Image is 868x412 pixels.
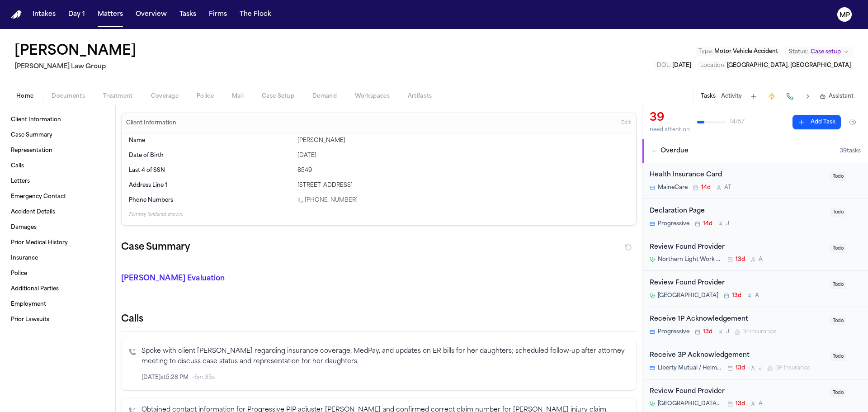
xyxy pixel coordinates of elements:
[7,297,108,312] a: Employment
[820,93,854,100] button: Assistant
[658,400,722,407] span: [GEOGRAPHIC_DATA][US_STATE]
[736,365,745,372] span: 13d
[783,90,796,103] button: Make a Call
[121,313,637,326] h2: Calls
[650,387,825,397] div: Review Found Provider
[700,63,726,68] span: Location :
[698,49,713,54] span: Type :
[658,328,689,336] span: Progressive
[759,365,762,372] span: J
[642,271,868,307] div: Open task: Review Found Provider
[736,256,745,263] span: 13d
[192,374,215,381] span: • 6m 35s
[262,93,294,100] span: Case Setup
[129,152,292,159] dt: Date of Birth
[132,6,170,23] button: Overview
[703,328,712,336] span: 13d
[727,63,851,68] span: [GEOGRAPHIC_DATA], [GEOGRAPHIC_DATA]
[121,273,286,284] p: [PERSON_NAME] Evaluation
[618,116,633,130] button: Edit
[7,159,108,173] a: Calls
[701,184,711,191] span: 14d
[129,197,173,204] span: Phone Numbers
[94,6,127,23] button: Matters
[789,48,808,56] span: Status:
[765,90,778,103] button: Create Immediate Task
[129,182,292,189] dt: Address Line 1
[642,343,868,379] div: Open task: Receive 3P Acknowledgement
[658,256,722,263] span: Northern Light Work Health
[732,292,741,299] span: 13d
[830,317,846,325] span: Todo
[52,93,85,100] span: Documents
[197,93,214,100] span: Police
[658,292,718,299] span: [GEOGRAPHIC_DATA]
[701,93,716,100] button: Tasks
[654,61,694,70] button: Edit DOL: 2025-07-14
[103,93,133,100] span: Treatment
[621,120,631,126] span: Edit
[29,6,59,23] a: Intakes
[129,137,292,144] dt: Name
[726,328,729,336] span: J
[642,139,868,163] button: Overdue39tasks
[830,280,846,289] span: Todo
[312,93,337,100] span: Demand
[650,206,825,217] div: Declaration Page
[297,152,629,159] div: [DATE]
[811,48,841,56] span: Case setup
[650,278,825,289] div: Review Found Provider
[232,93,244,100] span: Mail
[759,400,763,407] span: A
[7,174,108,189] a: Letters
[650,126,690,133] div: need attention
[642,307,868,343] div: Open task: Receive 1P Acknowledgement
[650,314,825,325] div: Receive 1P Acknowledgement
[698,61,854,70] button: Edit Location: Bangor, ME
[14,43,137,60] button: Edit matter name
[660,147,689,156] span: Overdue
[142,374,189,381] span: [DATE] at 5:28 PM
[176,6,200,23] button: Tasks
[7,113,108,127] a: Client Information
[721,93,742,100] button: Activity
[784,47,854,57] button: Change status from Case setup
[650,170,825,180] div: Health Insurance Card
[7,282,108,296] a: Additional Parties
[7,189,108,204] a: Emergency Contact
[11,10,22,19] img: Finch Logo
[844,115,861,129] button: Hide completed tasks (⌘⇧H)
[736,400,745,407] span: 13d
[129,167,292,174] dt: Last 4 of SSN
[205,6,231,23] button: Firms
[696,47,781,56] button: Edit Type: Motor Vehicle Accident
[7,205,108,219] a: Accident Details
[7,266,108,281] a: Police
[714,49,778,54] span: Motor Vehicle Accident
[236,6,275,23] button: The Flock
[7,313,108,327] a: Prior Lawsuits
[830,388,846,397] span: Todo
[65,6,89,23] button: Day 1
[793,115,841,129] button: Add Task
[7,251,108,265] a: Insurance
[775,365,810,372] span: 3P Insurance
[703,220,712,227] span: 14d
[829,93,854,100] span: Assistant
[642,235,868,271] div: Open task: Review Found Provider
[650,242,825,253] div: Review Found Provider
[14,43,137,60] h1: [PERSON_NAME]
[830,352,846,361] span: Todo
[121,240,190,255] h2: Case Summary
[650,350,825,361] div: Receive 3P Acknowledgement
[297,197,358,204] a: Call 1 (207) 291-2218
[759,256,763,263] span: A
[11,10,22,19] a: Home
[658,365,722,372] span: Liberty Mutual / Helmsman Management Services
[355,93,390,100] span: Workspaces
[124,119,178,127] h3: Client Information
